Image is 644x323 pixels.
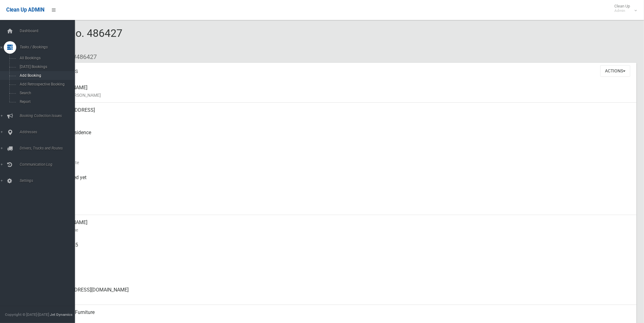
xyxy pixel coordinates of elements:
[50,260,632,282] div: None given
[614,8,630,13] small: Admin
[50,148,632,170] div: [DATE]
[50,215,632,237] div: [PERSON_NAME]
[50,136,632,144] small: Pickup Point
[18,91,75,95] span: Search
[50,170,632,193] div: Not collected yet
[27,27,122,51] span: Booking No. 486427
[50,80,632,103] div: [PERSON_NAME]
[18,162,80,167] span: Communication Log
[50,91,632,99] small: Name of [PERSON_NAME]
[50,226,632,234] small: Contact Name
[18,114,80,118] span: Booking Collection Issues
[50,237,632,260] div: 0412318725
[18,73,75,78] span: Add Booking
[18,45,80,49] span: Tasks / Bookings
[18,130,80,134] span: Addresses
[18,65,75,69] span: [DATE] Bookings
[611,4,636,13] span: Clean Up
[27,282,637,305] a: [EMAIL_ADDRESS][DOMAIN_NAME]Email
[18,82,75,86] span: Add Retrospective Booking
[50,249,632,256] small: Mobile
[50,312,72,317] strong: Jet Dynamics
[18,29,80,33] span: Dashboard
[50,204,632,211] small: Zone
[50,125,632,148] div: Front of Residence
[50,114,632,121] small: Address
[50,103,632,125] div: [STREET_ADDRESS]
[600,65,630,77] button: Actions
[50,193,632,215] div: [DATE]
[50,159,632,166] small: Collection Date
[50,294,632,301] small: Email
[50,271,632,279] small: Landline
[18,146,80,150] span: Drivers, Trucks and Routes
[18,56,75,60] span: All Bookings
[18,179,80,183] span: Settings
[50,282,632,305] div: [EMAIL_ADDRESS][DOMAIN_NAME]
[18,100,75,104] span: Report
[5,312,49,317] span: Copyright © [DATE]-[DATE]
[50,181,632,189] small: Collected At
[68,51,97,63] li: #486427
[6,7,44,13] span: Clean Up ADMIN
